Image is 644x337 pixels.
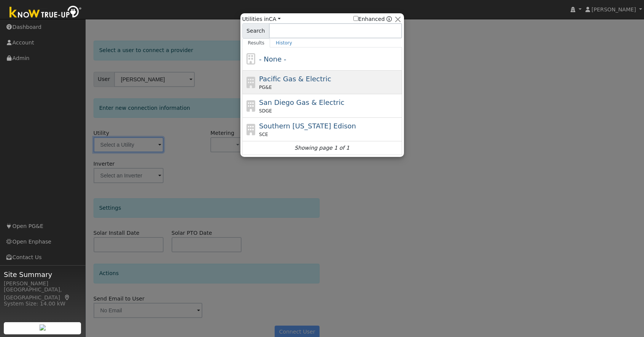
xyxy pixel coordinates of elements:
span: PG&E [259,84,272,91]
span: SDGE [259,108,272,114]
span: Utilities in [242,15,281,23]
a: CA [269,16,281,22]
a: Enhanced Providers [386,16,392,22]
img: retrieve [40,324,46,331]
a: Results [242,38,270,47]
input: Enhanced [353,16,358,21]
span: - None - [259,55,286,63]
div: System Size: 14.00 kW [4,300,81,308]
a: History [270,38,298,47]
span: Southern [US_STATE] Edison [259,122,356,130]
span: San Diego Gas & Electric [259,98,344,106]
span: Show enhanced providers [353,15,392,23]
span: [PERSON_NAME] [592,6,636,13]
div: [PERSON_NAME] [4,280,81,288]
img: Know True-Up [6,4,86,21]
div: [GEOGRAPHIC_DATA], [GEOGRAPHIC_DATA] [4,286,81,302]
a: Map [64,294,71,301]
span: Pacific Gas & Electric [259,75,331,83]
label: Enhanced [353,15,385,23]
span: SCE [259,131,268,138]
span: Site Summary [4,269,81,280]
i: Showing page 1 of 1 [294,144,349,152]
span: Search [242,23,269,38]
